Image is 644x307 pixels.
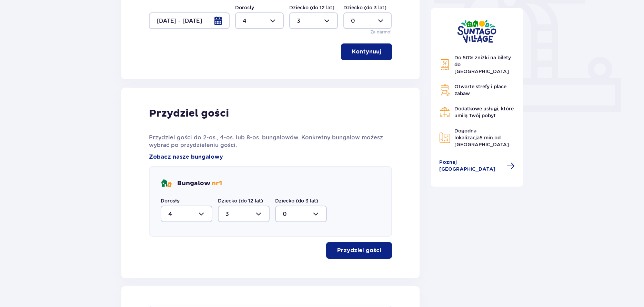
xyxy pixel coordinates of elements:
img: Discount Icon [439,59,450,70]
span: nr 1 [212,179,222,187]
span: Dogodna lokalizacja od [GEOGRAPHIC_DATA] [454,128,509,147]
label: Dorosły [161,197,180,204]
a: Zobacz nasze bungalowy [149,153,223,161]
p: Przydziel gości [337,247,381,254]
label: Dziecko (do 3 lat) [275,197,318,204]
label: Dziecko (do 3 lat) [343,4,386,11]
span: Do 50% zniżki na bilety do [GEOGRAPHIC_DATA] [454,55,511,74]
img: Restaurant Icon [439,107,450,118]
p: Bungalow [177,179,222,188]
p: Przydziel gości do 2-os., 4-os. lub 8-os. bungalowów. Konkretny bungalow możesz wybrać po przydzi... [149,134,392,149]
p: Przydziel gości [149,107,229,120]
label: Dorosły [235,4,254,11]
img: Grill Icon [439,85,450,96]
img: bungalows Icon [161,178,172,189]
label: Dziecko (do 12 lat) [218,197,263,204]
a: Poznaj [GEOGRAPHIC_DATA] [439,159,515,173]
span: Poznaj [GEOGRAPHIC_DATA] [439,159,503,173]
img: Suntago Village [457,19,496,43]
img: Map Icon [439,132,450,143]
label: Dziecko (do 12 lat) [289,4,334,11]
p: Kontynuuj [352,48,381,56]
span: 5 min. [480,135,494,140]
button: Przydziel gości [326,242,392,259]
span: Dodatkowe usługi, które umilą Twój pobyt [454,106,514,118]
p: Za darmo! [370,29,392,35]
span: Otwarte strefy i place zabaw [454,84,506,96]
button: Kontynuuj [341,43,392,60]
